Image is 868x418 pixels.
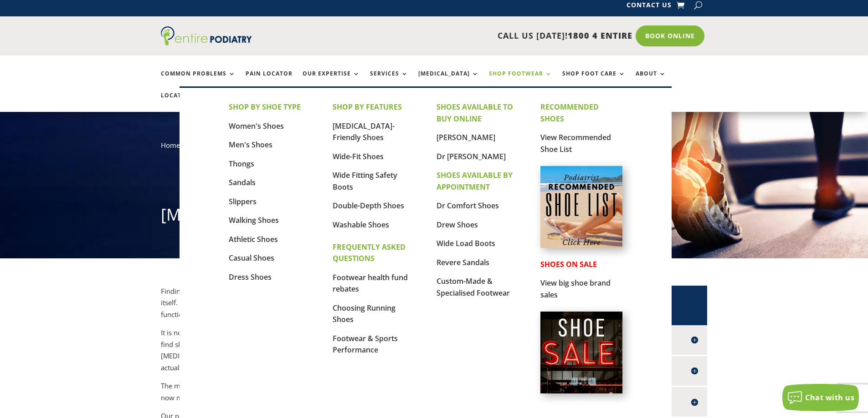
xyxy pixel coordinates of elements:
a: Shop Foot Care [562,71,626,90]
a: Thongs [229,159,254,169]
a: Dress Shoes [229,272,272,282]
a: Wide-Fit Shoes [333,151,384,161]
a: Custom-Made & Specialised Footwear [437,276,510,298]
a: Pain Locator [246,71,293,90]
img: podiatrist-recommended-shoe-list-australia-entire-podiatry [540,166,622,248]
a: Footwear & Sports Performance [333,333,398,355]
a: View Recommended Shoe List [540,132,611,154]
a: Revere Sandals [437,257,489,267]
a: Women's Shoes [229,121,284,131]
a: Athletic Shoes [229,234,278,244]
img: shoe-sale-australia-entire-podiatry [540,312,622,393]
a: Washable Shoes [333,220,389,230]
a: Slippers [229,196,257,206]
strong: SHOP BY FEATURES [333,102,402,112]
a: Shop Footwear [489,71,552,90]
span: Chat with us [805,393,854,403]
h1: [MEDICAL_DATA], Footwear & Sports Performance [161,203,708,231]
a: [MEDICAL_DATA] [418,71,479,90]
a: About [636,71,666,90]
a: Contact Us [627,2,672,12]
a: Double-Depth Shoes [333,201,404,211]
a: Dr Comfort Shoes [437,201,499,211]
a: Entire Podiatry [161,38,252,47]
a: Sandals [229,177,256,187]
a: Casual Shoes [229,253,274,263]
a: Men's Shoes [229,140,272,150]
a: Podiatrist Recommended Shoe List Australia [540,241,622,250]
p: The market is growing for [DEMOGRAPHIC_DATA] shoes that are suitable for [MEDICAL_DATA]. And ther... [161,380,515,410]
img: logo (1) [161,26,252,45]
a: Book Online [636,25,704,46]
a: Services [370,71,408,90]
strong: RECOMMENDED SHOES [540,102,599,124]
a: Wide Load Boots [437,238,495,248]
strong: SHOES AVAILABLE TO BUY ONLINE [437,102,513,124]
strong: SHOES AVAILABLE BY APPOINTMENT [437,170,513,192]
a: Home [161,141,180,150]
a: Common Problems [161,71,236,90]
strong: SHOES ON SALE [540,259,597,269]
a: Dr [PERSON_NAME] [437,151,506,161]
a: Wide Fitting Safety Boots [333,170,397,192]
a: View big shoe brand sales [540,278,611,300]
p: Finding the right shoe that works well with your [MEDICAL_DATA] is just as important as the [MEDI... [161,286,515,327]
a: Footwear health fund rebates [333,272,408,294]
a: [MEDICAL_DATA]-Friendly Shoes [333,121,395,143]
nav: breadcrumb [161,139,708,158]
a: Walking Shoes [229,215,279,225]
span: 1800 4 ENTIRE [568,30,632,41]
a: Our Expertise [303,71,360,90]
a: [PERSON_NAME] [437,132,495,142]
strong: FREQUENTLY ASKED QUESTIONS [333,242,406,264]
p: CALL US [DATE]! [287,30,632,42]
a: Shoes on Sale from Entire Podiatry shoe partners [540,386,622,395]
button: Chat with us [782,384,859,411]
strong: SHOP BY SHOE TYPE [229,102,301,112]
a: Drew Shoes [437,220,478,230]
a: Locations [161,92,206,112]
a: Choosing Running Shoes [333,303,395,325]
p: It is now much easier to find suitable shoes that accept [MEDICAL_DATA]. You no longer need to sa... [161,327,515,380]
